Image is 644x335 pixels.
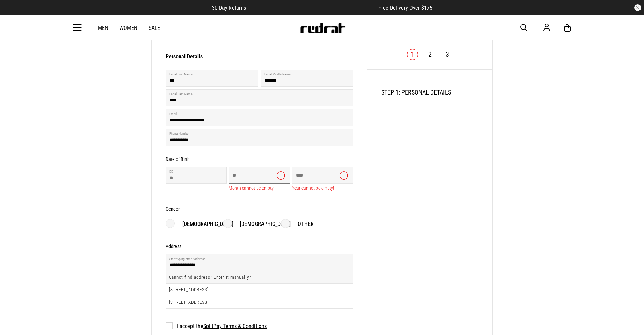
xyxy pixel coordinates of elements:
[166,206,180,212] h3: Gender
[233,220,291,228] p: [DEMOGRAPHIC_DATA]
[98,25,108,31] a: Men
[166,323,267,329] label: I accept the
[166,156,190,162] h3: Date of Birth
[166,244,181,249] h3: Address
[166,53,353,64] h3: Personal Details
[203,323,267,329] a: SplitPay Terms & Conditions
[446,50,449,58] a: 3
[428,50,432,58] a: 2
[119,25,138,31] a: Women
[229,185,290,191] p: Month cannot be empty!
[6,3,26,24] button: Open LiveChat chat widget
[300,23,346,33] img: Redrat logo
[378,5,432,11] span: Free Delivery Over $175
[292,185,353,191] p: Year cannot be empty!
[381,89,478,96] h2: STEP 1: PERSONAL DETAILS
[175,220,233,228] p: [DEMOGRAPHIC_DATA]
[291,220,314,228] p: Other
[260,4,364,11] iframe: Customer reviews powered by Trustpilot
[212,5,246,11] span: 30 Day Returns
[149,25,160,31] a: Sale
[166,296,353,308] li: [STREET_ADDRESS]
[166,271,353,284] li: Cannot find address? Enter it manually?
[166,284,353,296] li: [STREET_ADDRESS]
